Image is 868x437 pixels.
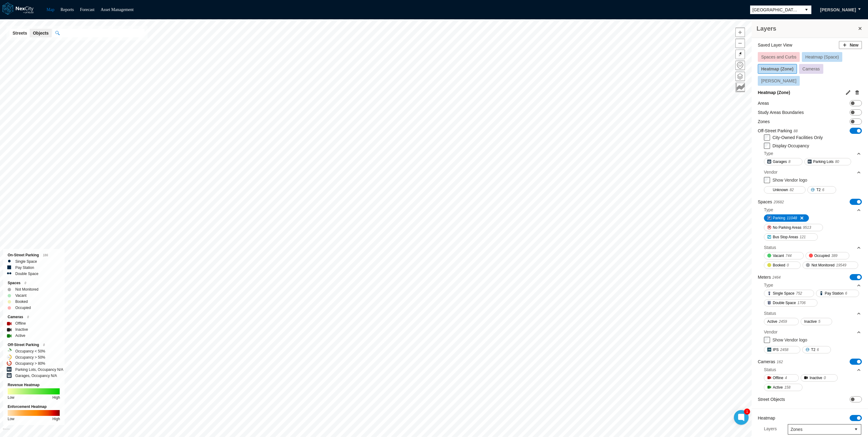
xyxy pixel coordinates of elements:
[101,7,134,12] a: Asset Management
[796,290,802,296] span: 752
[764,158,802,165] button: Garages8
[764,149,861,158] div: Type
[777,360,783,364] span: 162
[13,30,27,36] span: Streets
[773,347,779,353] span: IPS
[764,168,861,177] div: Vendor
[753,7,799,13] span: [GEOGRAPHIC_DATA][PERSON_NAME]
[9,29,30,37] button: Streets
[52,394,60,401] div: High
[764,318,799,325] button: Active2459
[758,396,785,402] label: Street Objects
[3,428,10,435] a: Mapbox homepage
[52,416,60,422] div: High
[822,187,824,193] span: 6
[8,404,60,410] div: Enforcement Heatmap
[758,100,769,106] label: Areas
[758,76,800,86] button: [PERSON_NAME]
[758,42,792,48] label: Saved Layer View
[47,7,54,12] a: Map
[787,262,789,268] span: 0
[785,375,787,381] span: 4
[15,348,45,354] label: Occupancy < 50%
[764,207,773,213] div: Type
[15,360,45,367] label: Occupancy > 80%
[764,150,773,156] div: Type
[764,214,809,222] button: Parking11048
[764,282,773,288] div: Type
[8,388,60,394] img: revenue
[773,234,798,240] span: Bus Stop Areas
[758,89,790,96] label: Heatmap (Zone)
[773,253,784,259] span: Vacant
[30,29,51,37] button: Objects
[758,119,770,125] label: Zones
[814,5,862,15] button: [PERSON_NAME]
[761,66,794,71] span: Heatmap (Zone)
[15,305,31,311] label: Occupied
[758,415,775,421] label: Heatmap
[791,426,849,432] span: Zones
[810,375,822,381] span: Inactive
[767,318,777,325] span: Active
[8,314,60,320] div: Cameras
[15,299,28,305] label: Booked
[764,290,814,297] button: Single Space752
[773,290,795,296] span: Single Space
[764,244,776,251] div: Status
[772,143,809,148] label: Display Occupancy
[804,318,817,325] span: Inactive
[744,409,750,415] div: 1
[797,300,806,306] span: 1706
[773,262,785,268] span: Booked
[802,52,842,62] button: Heatmap (Space)
[735,28,745,37] button: Zoom in
[831,253,837,259] span: 389
[774,200,784,204] span: 20682
[80,7,94,12] a: Forecast
[801,374,838,382] button: Inactive0
[794,129,798,133] span: 88
[764,384,802,391] button: Active158
[839,41,862,49] button: New
[772,337,807,342] label: Show Vendor logo
[790,187,794,193] span: 82
[758,52,800,62] button: Spaces and Curbs
[24,281,26,285] span: 0
[8,382,60,388] div: Revenue Heatmap
[851,424,861,434] button: select
[735,50,745,59] button: Reset bearing to north
[761,78,796,83] span: [PERSON_NAME]
[736,28,745,37] span: Zoom in
[764,252,804,259] button: Vacant744
[802,262,858,269] button: Not Monitored19549
[773,384,783,390] span: Active
[764,243,861,252] div: Status
[15,265,34,271] label: Pay Station
[773,159,787,165] span: Garages
[764,424,777,435] label: Layers
[772,178,807,183] label: Show Vendor logo
[764,374,799,382] button: Offline4
[845,290,847,296] span: 6
[735,61,745,70] button: Home
[736,39,745,48] span: Zoom out
[773,224,801,231] span: No Parking Areas
[850,42,859,48] span: New
[764,224,823,231] button: No Parking Areas9513
[33,30,48,36] span: Objects
[787,215,797,221] span: 11048
[788,159,791,165] span: 8
[802,346,831,353] button: T26
[805,55,839,59] span: Heatmap (Space)
[8,342,60,348] div: Off-Street Parking
[836,262,846,268] span: 19549
[758,64,797,74] button: Heatmap (Zone)
[773,187,788,193] span: Unknown
[825,290,844,296] span: Pay Station
[764,205,861,214] div: Type
[764,327,861,337] div: Vendor
[784,384,791,390] span: 158
[779,318,787,325] span: 2459
[758,274,781,281] label: Meters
